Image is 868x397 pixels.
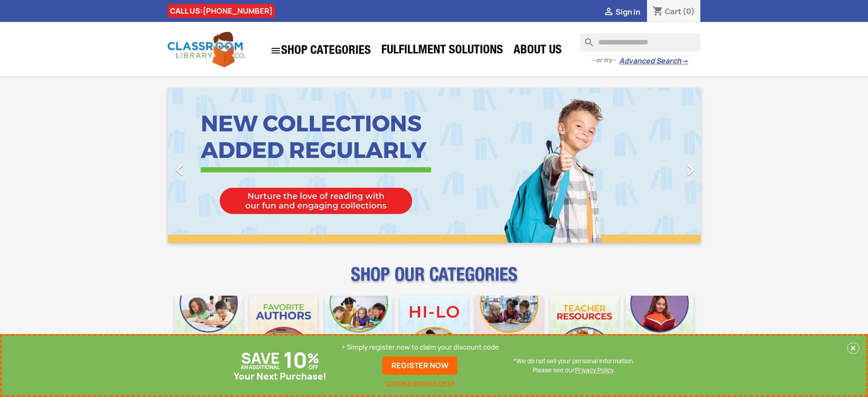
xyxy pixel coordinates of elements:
p: SHOP OUR CATEGORIES [168,272,701,288]
div: CALL US: [168,4,275,18]
a: Advanced Search→ [619,57,688,66]
a:  Sign in [603,7,640,17]
img: CLC_Phonics_And_Decodables_Mobile.jpg [325,296,393,364]
i:  [603,7,614,18]
ul: Carousel container [168,88,701,243]
img: CLC_Favorite_Authors_Mobile.jpg [250,296,318,364]
a: SHOP CATEGORIES [266,41,375,61]
span: → [681,57,688,66]
i: shopping_cart [652,6,663,17]
span: Cart [665,6,681,16]
a: Fulfillment Solutions [377,42,508,60]
a: Previous [168,88,248,243]
a: About Us [509,42,566,60]
img: CLC_Fiction_Nonfiction_Mobile.jpg [475,296,543,364]
img: CLC_Bulk_Mobile.jpg [175,296,243,364]
span: - or try - [592,56,619,65]
i:  [270,45,281,56]
a: [PHONE_NUMBER] [203,6,272,16]
i:  [168,158,191,181]
img: CLC_Teacher_Resources_Mobile.jpg [550,296,618,364]
i:  [679,158,702,181]
img: Classroom Library Company [168,32,245,67]
img: CLC_HiLo_Mobile.jpg [400,296,468,364]
input: Search [580,33,700,52]
a: Next [621,88,701,243]
span: Sign in [616,7,640,17]
i: search [580,33,591,44]
span: (0) [683,6,695,16]
img: CLC_Dyslexia_Mobile.jpg [626,296,693,364]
